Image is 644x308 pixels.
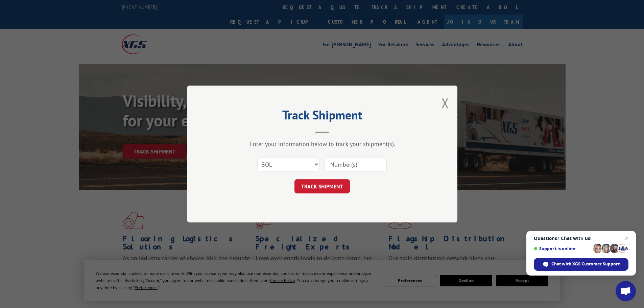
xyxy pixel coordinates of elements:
[221,140,424,148] div: Enter your information below to track your shipment(s).
[551,261,620,267] span: Chat with XGS Customer Support
[325,157,387,171] input: Number(s)
[616,281,636,301] div: Open chat
[623,234,631,242] span: Close chat
[534,246,591,251] span: Support is online
[534,258,628,271] div: Chat with XGS Customer Support
[294,179,350,193] button: TRACK SHIPMENT
[442,94,449,112] button: Close modal
[534,236,628,241] span: Questions? Chat with us!
[221,110,424,123] h2: Track Shipment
